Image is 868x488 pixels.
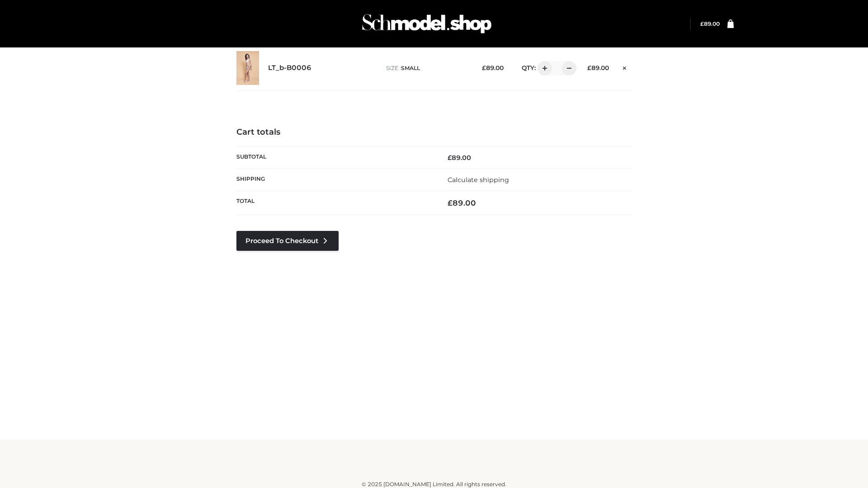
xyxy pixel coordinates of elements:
th: Shipping [236,169,434,191]
a: Remove this item [618,61,632,73]
th: Subtotal [236,146,434,169]
a: Proceed to Checkout [236,231,339,251]
th: Total [236,191,434,215]
span: SMALL [401,65,420,71]
bdi: 89.00 [587,64,609,71]
span: £ [448,154,452,162]
span: £ [700,20,704,27]
div: QTY: [513,61,573,75]
span: £ [482,64,486,71]
bdi: 89.00 [482,64,504,71]
bdi: 89.00 [448,154,471,162]
a: £89.00 [700,20,720,27]
h4: Cart totals [236,127,632,137]
span: £ [587,64,591,71]
img: Schmodel Admin 964 [359,6,495,42]
bdi: 89.00 [448,198,476,207]
span: £ [448,198,453,207]
a: LT_b-B0006 [268,64,311,72]
p: size : [386,64,468,72]
bdi: 89.00 [700,20,720,27]
a: Calculate shipping [448,176,509,184]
